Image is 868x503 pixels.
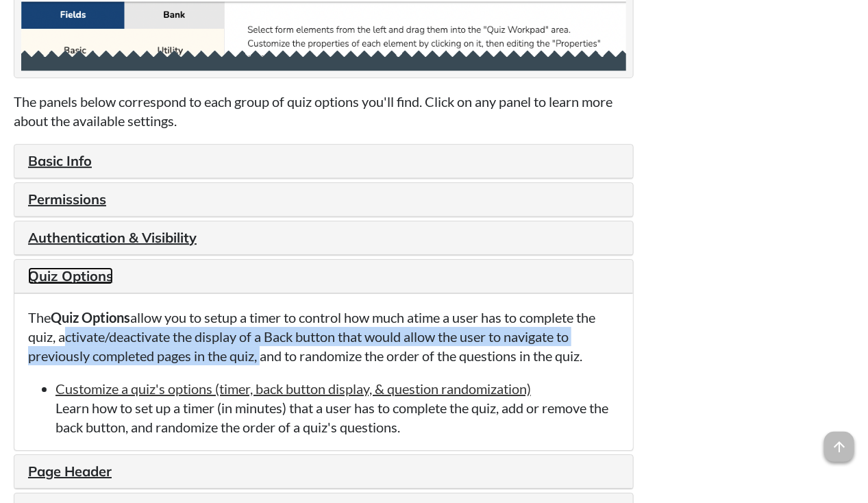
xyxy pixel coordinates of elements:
a: arrow_upward [824,433,854,450]
a: Customize a quiz's options (timer, back button display, & question randomization) [55,380,531,397]
a: Permissions [28,191,106,208]
a: Basic Info [28,152,92,169]
a: Authentication & Visibility [28,229,197,246]
li: Learn how to set up a timer (in minutes) that a user has to complete the quiz, add or remove the ... [55,379,619,437]
strong: Quiz Options [51,309,130,326]
span: arrow_upward [824,432,854,462]
a: Page Header [28,463,112,480]
p: The panels below correspond to each group of quiz options you'll find. Click on any panel to lear... [14,92,634,130]
a: Quiz Options [28,267,113,284]
p: The allow you to setup a timer to control how much atime a user has to complete the quiz, activat... [28,308,619,365]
